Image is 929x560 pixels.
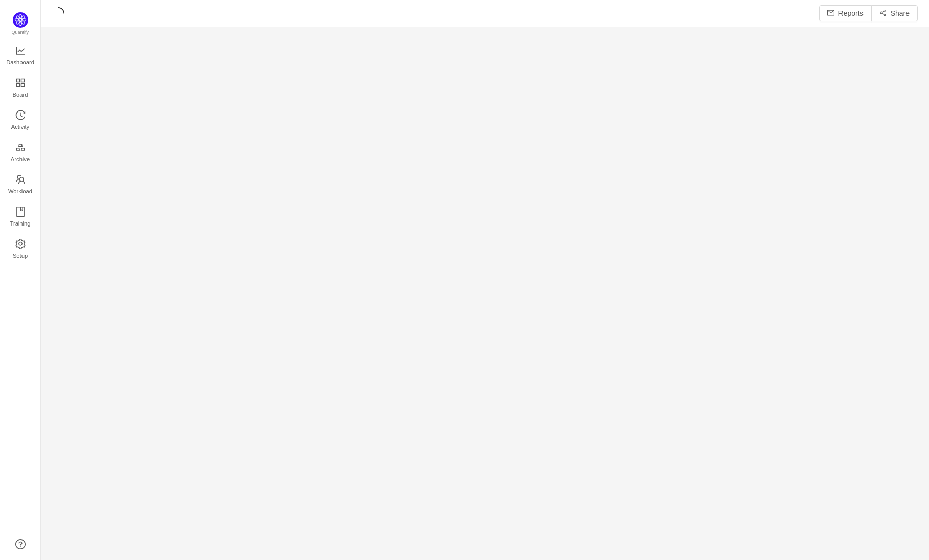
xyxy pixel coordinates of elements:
[13,84,28,105] span: Board
[15,78,26,88] i: icon: appstore
[11,117,29,137] span: Activity
[8,181,32,201] span: Workload
[15,239,26,249] i: icon: setting
[15,110,26,120] i: icon: history
[871,5,918,21] button: icon: share-altShare
[15,175,26,195] a: Workload
[15,207,26,217] i: icon: book
[15,143,26,163] a: Archive
[15,539,26,549] a: icon: question-circle
[15,174,26,185] i: icon: team
[15,46,26,56] i: icon: line-chart
[52,7,64,19] i: icon: loading
[13,245,28,266] span: Setup
[12,30,29,35] span: Quantify
[13,12,28,28] img: Quantify
[15,110,26,131] a: Activity
[819,5,872,21] button: icon: mailReports
[6,52,34,73] span: Dashboard
[15,78,26,99] a: Board
[15,239,26,260] a: Setup
[15,46,26,66] a: Dashboard
[15,207,26,228] a: Training
[10,213,30,234] span: Training
[15,142,26,152] i: icon: gold
[11,149,30,169] span: Archive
